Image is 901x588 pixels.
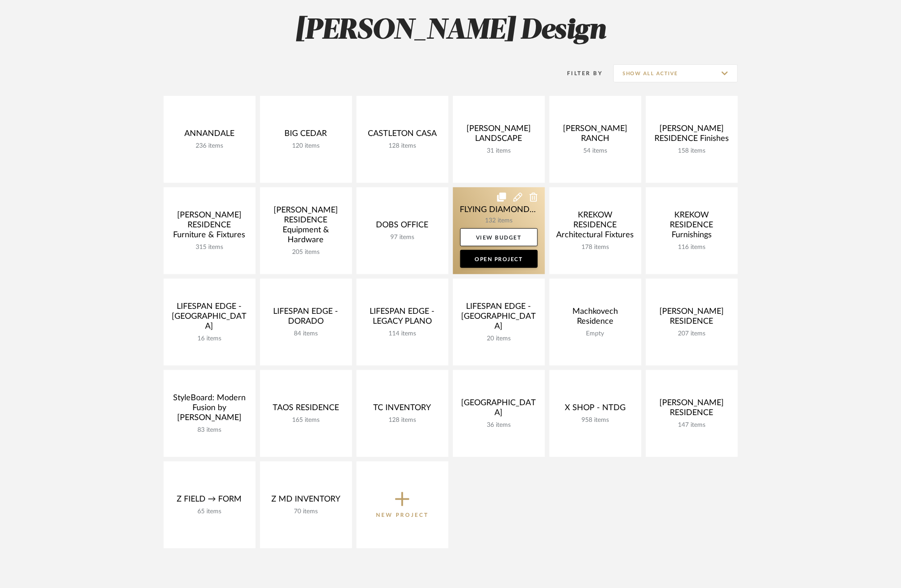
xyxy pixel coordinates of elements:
[364,220,441,234] div: DOBS OFFICE
[653,421,731,429] div: 147 items
[460,147,538,155] div: 31 items
[171,142,248,150] div: 236 items
[557,124,634,147] div: [PERSON_NAME] RANCH
[364,234,441,241] div: 97 items
[557,416,634,424] div: 958 items
[171,426,248,434] div: 83 items
[267,330,345,338] div: 84 items
[653,244,731,251] div: 116 items
[171,244,248,251] div: 315 items
[460,335,538,343] div: 20 items
[460,398,538,421] div: [GEOGRAPHIC_DATA]
[171,393,248,426] div: StyleBoard: Modern Fusion by [PERSON_NAME]
[364,307,441,330] div: LIFESPAN EDGE - LEGACY PLANO
[460,228,538,246] a: View Budget
[557,210,634,244] div: KREKOW RESIDENCE Architectural Fixtures
[460,302,538,335] div: LIFESPAN EDGE - [GEOGRAPHIC_DATA]
[653,124,731,147] div: [PERSON_NAME] RESIDENCE Finishes
[267,307,345,330] div: LIFESPAN EDGE - DORADO
[653,307,731,330] div: [PERSON_NAME] RESIDENCE
[556,69,603,78] div: Filter By
[653,330,731,338] div: 207 items
[460,250,538,268] a: Open Project
[557,307,634,330] div: Machkovech Residence
[364,330,441,338] div: 114 items
[364,416,441,424] div: 128 items
[171,302,248,335] div: LIFESPAN EDGE - [GEOGRAPHIC_DATA]
[267,494,345,508] div: Z MD INVENTORY
[267,403,345,416] div: TAOS RESIDENCE
[171,129,248,142] div: ANNANDALE
[376,511,429,520] p: New Project
[653,398,731,421] div: [PERSON_NAME] RESIDENCE
[653,210,731,244] div: KREKOW RESIDENCE Furnishings
[267,508,345,516] div: 70 items
[171,508,248,516] div: 65 items
[357,461,448,548] button: New Project
[126,14,775,48] h2: [PERSON_NAME] Design
[460,124,538,147] div: [PERSON_NAME] LANDSCAPE
[460,421,538,429] div: 36 items
[557,147,634,155] div: 54 items
[171,494,248,508] div: Z FIELD → FORM
[267,249,345,256] div: 205 items
[171,210,248,244] div: [PERSON_NAME] RESIDENCE Furniture & Fixtures
[557,403,634,416] div: X SHOP - NTDG
[171,335,248,343] div: 16 items
[364,129,441,142] div: CASTLETON CASA
[364,142,441,150] div: 128 items
[267,416,345,424] div: 165 items
[267,142,345,150] div: 120 items
[267,129,345,142] div: BIG CEDAR
[557,244,634,251] div: 178 items
[267,205,345,249] div: [PERSON_NAME] RESIDENCE Equipment & Hardware
[364,403,441,416] div: TC INVENTORY
[557,330,634,338] div: Empty
[653,147,731,155] div: 158 items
